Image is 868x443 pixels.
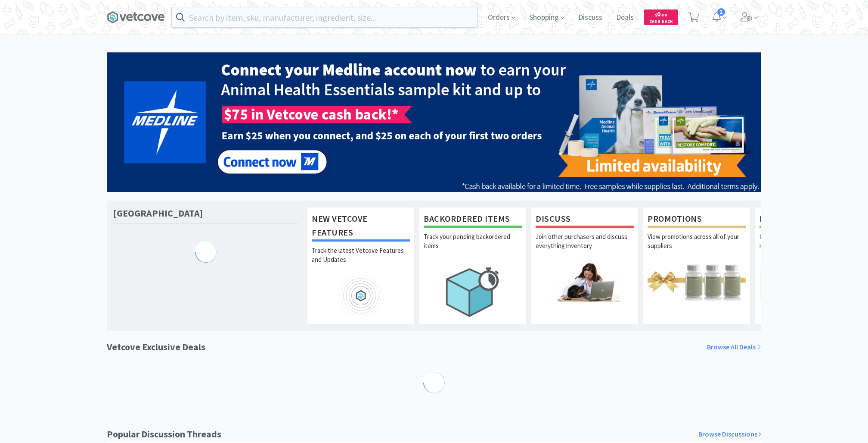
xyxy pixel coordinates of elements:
[107,427,221,442] h1: Popular Discussion Threads
[759,262,858,302] img: hero_lists.png
[707,342,761,353] a: Browse All Deals
[575,14,606,22] a: Discuss
[613,14,637,22] a: Deals
[307,207,415,324] a: New Vetcove FeaturesTrack the latest Vetcove Features and Updates
[655,10,667,18] span: 0
[312,212,410,242] h1: New Vetcove Features
[172,7,477,27] input: Search by item, sku, manufacturer, ingredient, size...
[424,232,522,262] p: Track your pending backordered items
[648,232,746,262] p: View promotions across all of your suppliers
[424,212,522,228] h1: Backordered Items
[759,232,858,262] p: Quickly compare prices across your most commonly ordered items
[643,207,750,324] a: PromotionsView promotions across all of your suppliers
[755,207,862,324] a: ListsQuickly compare prices across your most commonly ordered items
[312,276,410,315] img: hero_feature_roadmap.png
[648,262,746,302] img: hero_promotions.png
[424,262,522,321] img: hero_backorders.png
[660,12,667,18] span: . 00
[312,246,410,276] p: Track the latest Vetcove Features and Updates
[536,212,634,228] h1: Discuss
[649,19,673,25] span: Cash Back
[698,429,761,440] a: Browse Discussions
[536,262,634,302] img: hero_discuss.png
[717,8,725,16] span: 1
[107,52,761,192] img: ce6afa43f08247b5a07d73eaa7800fbd_796.png
[644,6,678,29] a: $0.00Cash Back
[419,207,527,324] a: Backordered ItemsTrack your pending backordered items
[648,212,746,228] h1: Promotions
[759,212,858,228] h1: Lists
[113,207,203,220] h1: [GEOGRAPHIC_DATA]
[107,339,205,355] h1: Vetcove Exclusive Deals
[531,207,639,324] a: DiscussJoin other purchasers and discuss everything inventory
[655,12,657,18] span: $
[536,232,634,262] p: Join other purchasers and discuss everything inventory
